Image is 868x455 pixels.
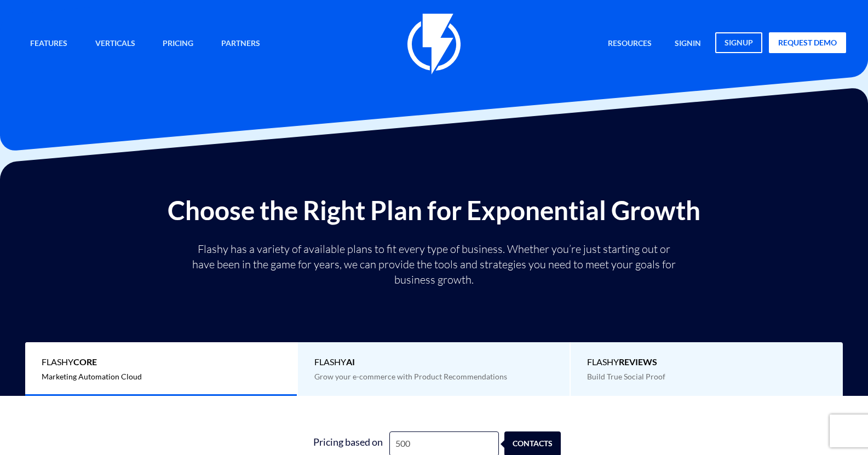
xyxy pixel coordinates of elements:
[22,32,76,56] a: Features
[346,356,355,367] b: AI
[154,32,202,56] a: Pricing
[213,32,268,56] a: Partners
[769,32,846,53] a: request demo
[188,241,681,287] p: Flashy has a variety of available plans to fit every type of business. Whether you’re just starti...
[42,356,280,368] span: Flashy
[587,356,826,368] span: Flashy
[314,356,553,368] span: Flashy
[87,32,143,56] a: Verticals
[8,196,860,224] h2: Choose the Right Plan for Exponential Growth
[600,32,660,56] a: Resources
[715,32,762,53] a: signup
[619,356,657,367] b: REVIEWS
[666,32,709,56] a: signin
[314,372,507,381] span: Grow your e-commerce with Product Recommendations
[73,356,97,367] b: Core
[42,372,142,381] span: Marketing Automation Cloud
[587,372,665,381] span: Build True Social Proof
